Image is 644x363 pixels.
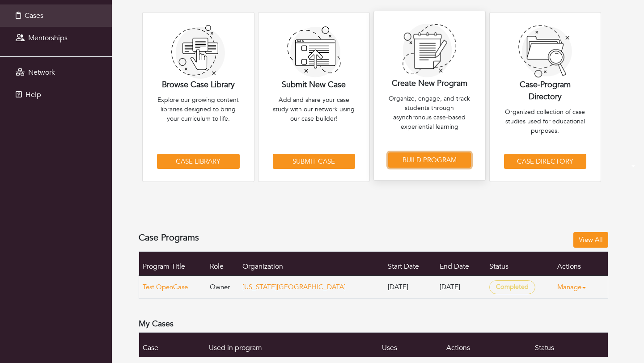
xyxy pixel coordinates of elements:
a: Build Program [388,152,471,168]
a: Submit Case [273,154,356,169]
a: Network [2,63,110,81]
p: Case-Program Directory [504,79,587,103]
p: Organized collection of case studies used for educational purposes. [504,107,587,149]
th: Actions [554,251,608,276]
img: build-3e73351fdce0810b8da890b22b63791677a78b459140cf8698b07ef5d87f8753.png [171,25,225,79]
th: End Date [436,251,486,276]
h4: Case Programs [139,232,199,243]
a: Cases [2,7,110,25]
img: submit-case-38fa6d6a84299099b312fe63e5abb12825c204e4d8179ad5b26ce66b28869e3b.svg [287,25,341,79]
img: browse-7a058e7d306ba1a488b86ae24cab801dae961bbbdf3a92fe51c3c2140ace3ad2.png [402,24,456,77]
th: Actions [443,333,531,357]
a: Test OpenCase [143,283,188,291]
th: Start Date [384,251,436,276]
p: Submit New Case [273,79,356,91]
a: Manage [557,279,593,296]
th: Organization [239,251,384,276]
span: Completed [489,280,536,294]
h4: My Cases [139,319,608,329]
a: View All [573,232,608,248]
td: [DATE] [436,276,486,298]
a: Mentorships [2,29,110,47]
th: Used in program [205,333,379,357]
th: Case [139,333,205,357]
th: Status [486,251,554,276]
td: Owner [206,276,239,298]
span: Cases [25,11,43,21]
span: Help [25,90,41,100]
p: Browse Case Library [157,79,240,91]
p: Create New Program [388,77,471,89]
p: Explore our growing content libraries designed to bring your curriculum to life. [157,95,240,149]
span: Mentorships [28,33,68,43]
th: Uses [378,333,443,357]
p: Add and share your case study with our network using our case builder! [273,95,356,149]
span: Network [28,68,55,77]
a: Case Directory [504,154,587,169]
th: Status [531,333,608,357]
a: Help [2,86,110,104]
th: Program Title [139,251,207,276]
a: [US_STATE][GEOGRAPHIC_DATA] [242,283,346,291]
img: image1-f1bf9bf95e4e8aaa86b56a742da37524201809dbdaab83697702b66567fc6872.png [518,25,572,79]
p: Organize, engage, and track students through asynchronous case-based experiential learning [388,94,471,148]
td: [DATE] [384,276,436,298]
th: Role [206,251,239,276]
a: Case Library [157,154,240,169]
